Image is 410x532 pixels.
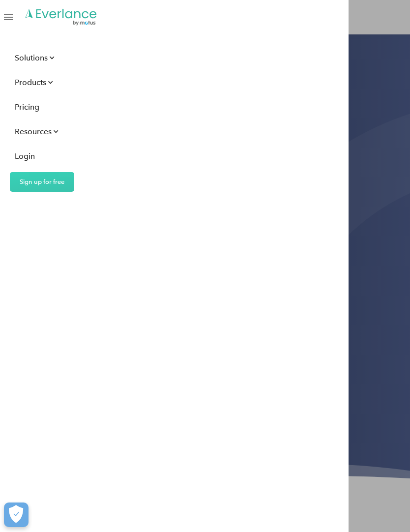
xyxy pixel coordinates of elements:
[24,8,98,27] a: Go to homepage
[15,101,39,113] div: Pricing
[15,150,35,162] div: Login
[5,49,62,66] div: Solutions
[10,172,74,192] a: Sign up for free
[5,98,49,116] a: Pricing
[5,123,66,140] div: Resources
[4,502,29,527] button: Cookies Settings
[5,74,61,91] div: Products
[15,52,48,64] div: Solutions
[5,148,45,165] a: Login
[15,125,52,138] div: Resources
[15,76,46,89] div: Products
